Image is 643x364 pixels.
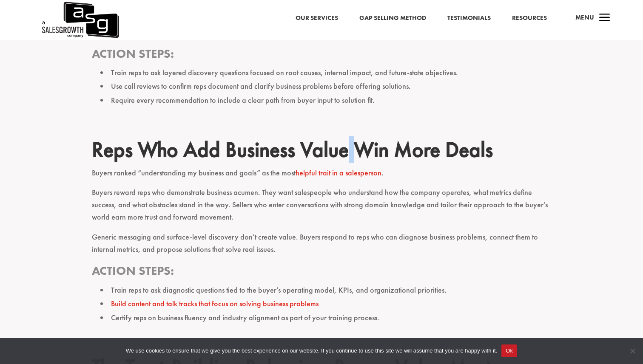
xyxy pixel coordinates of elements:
[92,186,551,231] p: Buyers reward reps who demonstrate business acumen. They want salespeople who understand how the ...
[100,311,551,324] li: Certify reps on business fluency and industry alignment as part of your training process.
[92,231,551,263] p: Generic messaging and surface-level discovery don’t create value. Buyers respond to reps who can ...
[111,299,319,308] a: Build content and talk tracks that focus on solving business problems
[628,347,637,355] span: No
[100,283,551,297] li: Train reps to ask diagnostic questions tied to the buyer’s operating model, KPIs, and organizatio...
[100,66,551,79] li: Train reps to ask layered discovery questions focused on root causes, internal impact, and future...
[100,93,551,107] li: Require every recommendation to include a clear path from buyer input to solution fit.
[92,137,551,166] h2: Reps Who Add Business Value Win More Deals
[501,344,517,357] button: Ok
[596,10,613,27] span: a
[296,13,338,24] a: Our Services
[447,13,491,24] a: Testimonials
[92,46,551,66] h3: Action Steps:
[100,79,551,93] li: Use call reviews to confirm reps document and clarify business problems before offering solutions.
[126,347,497,355] span: We use cookies to ensure that we give you the best experience on our website. If you continue to ...
[575,13,594,22] span: Menu
[92,167,551,187] p: Buyers ranked “understanding my business and goals” as the most .
[92,263,551,283] h3: Action Steps:
[359,13,426,24] a: Gap Selling Method
[296,168,381,178] a: helpful trait in a salesperson
[512,13,547,24] a: Resources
